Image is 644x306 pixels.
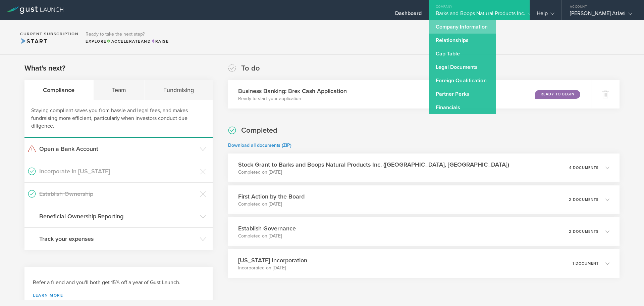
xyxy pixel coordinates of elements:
h2: Completed [241,126,277,135]
div: [PERSON_NAME] Atlasi [570,10,632,20]
h2: To do [241,63,260,73]
p: Completed on [DATE] [238,169,509,176]
p: 1 document [573,262,599,265]
div: Barks and Boops Natural Products Inc. [436,10,523,20]
div: Explore [86,38,169,44]
p: Completed on [DATE] [238,233,296,239]
h3: Open a Bank Account [39,144,197,153]
h3: Stock Grant to Barks and Boops Natural Products Inc. ([GEOGRAPHIC_DATA], [GEOGRAPHIC_DATA]) [238,160,509,169]
p: 4 documents [569,166,599,170]
p: Ready to start your application [238,95,347,102]
div: Ready to take the next step?ExploreAccelerateandRaise [82,27,172,48]
span: Raise [151,39,169,44]
h3: Business Banking: Brex Cash Application [238,87,347,95]
h3: First Action by the Board [238,192,305,201]
p: 2 documents [569,198,599,202]
div: Business Banking: Brex Cash ApplicationReady to start your applicationReady to Begin [228,80,591,108]
h3: [US_STATE] Incorporation [238,256,307,265]
h3: Track your expenses [39,234,197,243]
div: Help [537,10,554,20]
div: Fundraising [145,80,213,100]
span: Accelerate [107,39,141,44]
h3: Incorporate in [US_STATE] [39,167,197,176]
p: Incorporated on [DATE] [238,265,307,271]
div: Team [94,80,145,100]
a: Download all documents (ZIP) [228,142,291,148]
h3: Establish Ownership [39,189,197,198]
span: Start [20,38,47,45]
h2: Current Subscription [20,32,78,36]
p: 2 documents [569,230,599,233]
div: Staying compliant saves you from hassle and legal fees, and makes fundraising more efficient, par... [24,100,213,138]
h2: What's next? [24,63,65,73]
span: and [107,39,151,44]
p: Completed on [DATE] [238,201,305,208]
h3: Ready to take the next step? [86,32,169,37]
h3: Beneficial Ownership Reporting [39,212,197,221]
div: Compliance [24,80,94,100]
div: Ready to Begin [535,90,580,99]
h3: Establish Governance [238,224,296,233]
div: Dashboard [395,10,422,20]
h3: Refer a friend and you'll both get 15% off a year of Gust Launch. [33,279,204,287]
a: Learn more [33,293,204,297]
